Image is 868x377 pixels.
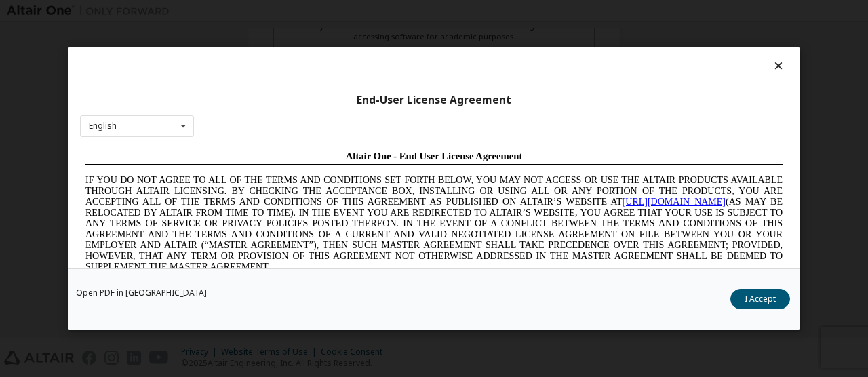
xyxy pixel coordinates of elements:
[730,289,790,309] button: I Accept
[76,289,207,297] a: Open PDF in [GEOGRAPHIC_DATA]
[266,5,443,16] span: Altair One - End User License Agreement
[5,138,703,235] span: Lore Ipsumd Sit Ame Cons Adipisc Elitseddo (“Eiusmodte”) in utlabor Etdolo Magnaaliqua Eni. (“Adm...
[80,94,788,107] div: End-User License Agreement
[542,52,646,62] a: [URL][DOMAIN_NAME]
[5,30,703,127] span: IF YOU DO NOT AGREE TO ALL OF THE TERMS AND CONDITIONS SET FORTH BELOW, YOU MAY NOT ACCESS OR USE...
[89,122,117,130] div: English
